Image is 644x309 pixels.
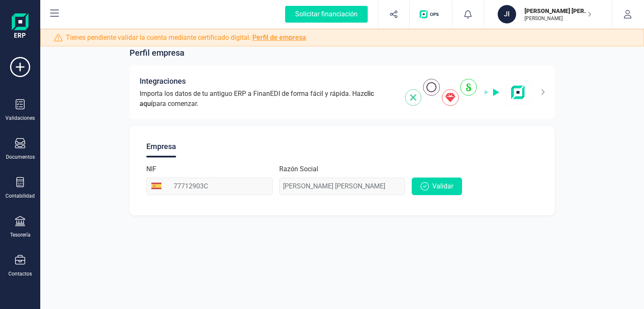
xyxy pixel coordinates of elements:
button: Solicitar financiación [275,1,378,28]
div: Documentos [6,154,35,160]
button: JI[PERSON_NAME] [PERSON_NAME][PERSON_NAME] [494,1,602,28]
a: Perfil de empresa [252,33,306,41]
div: Empresa [146,136,176,157]
span: Validar [432,181,453,191]
span: Tienes pendiente validar la cuenta mediante certificado digital. [66,33,306,43]
div: Contactos [8,270,32,277]
button: Validar [412,178,462,195]
label: NIF [146,164,156,174]
p: [PERSON_NAME] [525,15,592,22]
div: Tesorería [10,232,31,238]
div: Validaciones [5,115,35,121]
img: Logo de OPS [420,10,442,18]
img: integrations-img [405,79,530,106]
button: Logo de OPS [415,1,447,28]
span: Importa los datos de tu antiguo ERP a FinanEDI de forma fácil y rápida. Haz para comenzar. [140,89,395,109]
div: Solicitar financiación [285,6,368,23]
span: Integraciones [140,75,186,87]
label: Razón Social [279,164,318,174]
img: Logo Finanedi [12,13,29,40]
p: [PERSON_NAME] [PERSON_NAME] [525,7,592,15]
div: Contabilidad [5,193,35,199]
div: JI [498,5,516,23]
span: Perfil empresa [130,47,184,59]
